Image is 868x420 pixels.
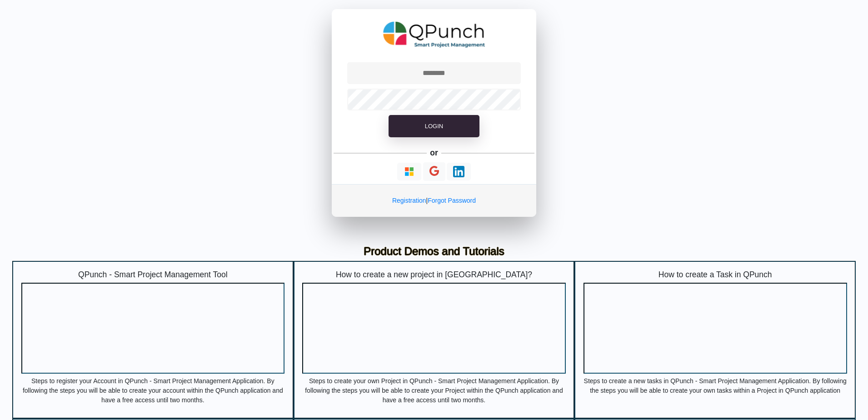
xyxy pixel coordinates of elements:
[397,163,421,180] button: Continue With Microsoft Azure
[584,376,847,404] p: Steps to create a new tasks in QPunch - Smart Project Management Application. By following the st...
[21,376,285,404] p: Steps to register your Account in QPunch - Smart Project Management Application. By following the...
[383,18,485,51] img: QPunch
[453,166,464,177] img: Loading...
[302,270,566,280] h5: How to create a new project in [GEOGRAPHIC_DATA]?
[428,197,476,204] a: Forgot Password
[19,245,849,258] h3: Product Demos and Tutorials
[389,115,479,138] button: Login
[404,166,415,177] img: Loading...
[21,270,285,280] h5: QPunch - Smart Project Management Tool
[392,197,426,204] a: Registration
[429,146,440,159] h5: or
[302,376,566,404] p: Steps to create your own Project in QPunch - Smart Project Management Application. By following t...
[447,163,471,180] button: Continue With LinkedIn
[423,162,445,181] button: Continue With Google
[584,270,847,280] h5: How to create a Task in QPunch
[332,184,536,217] div: |
[425,123,443,130] span: Login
